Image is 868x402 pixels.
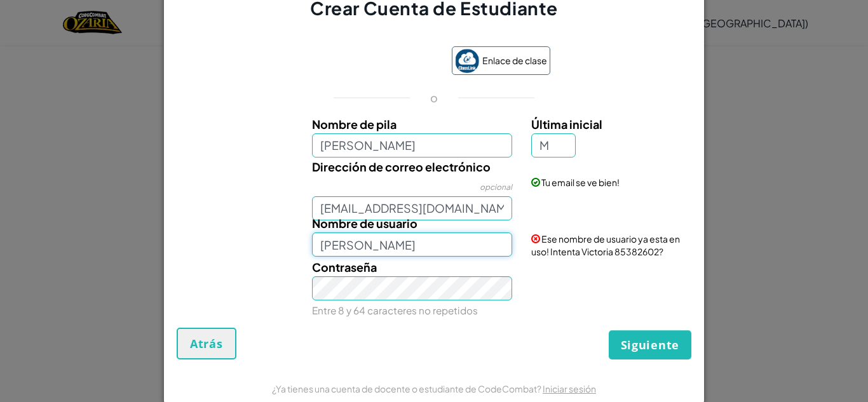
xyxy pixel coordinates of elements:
font: o [430,90,438,105]
font: Contraseña [312,260,377,274]
font: Dirección de correo electrónico [312,159,491,174]
font: Nombre de pila [312,117,397,131]
a: Iniciar sesión [543,383,596,394]
font: Entre 8 y 64 caracteres no repetidos [312,304,478,316]
font: Enlace de clase [482,55,547,66]
font: Nombre de usuario [312,216,417,231]
font: Ese nombre de usuario ya esta en uso! Intenta Victoria 85382602? [531,233,680,257]
button: Atrás [177,328,236,359]
font: Última inicial [531,117,602,131]
button: Siguiente [609,330,691,359]
font: Atrás [190,336,223,351]
img: classlink-logo-small.png [455,49,479,73]
font: opcional [480,182,512,192]
font: Siguiente [621,337,679,352]
font: ¿Ya tienes una cuenta de docente o estudiante de CodeCombat? [272,383,541,394]
font: Tu email se ve bien! [541,177,620,188]
iframe: Botón de Acceder con Google [312,48,445,76]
